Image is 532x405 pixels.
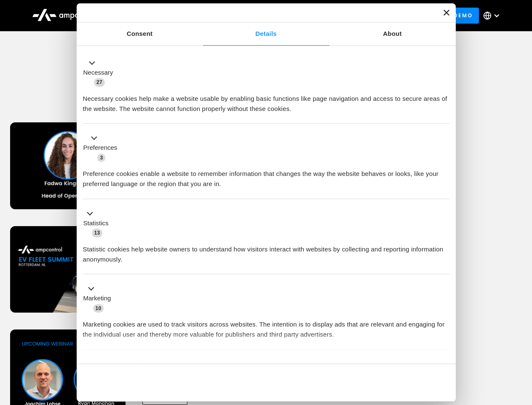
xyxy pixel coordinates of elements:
label: Statistics [83,219,109,228]
button: Okay [328,370,449,395]
div: Necessary cookies help make a website usable by enabling basic functions like page navigation and... [83,87,449,114]
button: Preferences (3) [83,133,123,163]
div: Marketing cookies are used to track visitors across websites. The intention is to display ads tha... [83,313,449,340]
label: Necessary [83,68,113,78]
a: Details [203,22,329,46]
button: Close banner [444,10,449,16]
button: Marketing (10) [83,284,116,313]
span: 3 [97,154,105,162]
span: 27 [94,78,105,86]
span: 13 [92,229,103,237]
h1: Upcoming Webinars [10,85,522,105]
button: Necessary (27) [83,58,118,87]
button: Statistics (13) [83,208,114,238]
div: Preference cookies enable a website to remember information that changes the way the website beha... [83,162,449,189]
label: Preferences [83,143,118,153]
a: Consent [77,22,203,46]
label: Marketing [83,294,111,303]
button: Unclassified (2) [83,359,152,370]
span: 10 [93,304,104,313]
a: About [329,22,456,46]
div: Statistic cookies help website owners to understand how visitors interact with websites by collec... [83,238,449,265]
span: 2 [139,360,147,369]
